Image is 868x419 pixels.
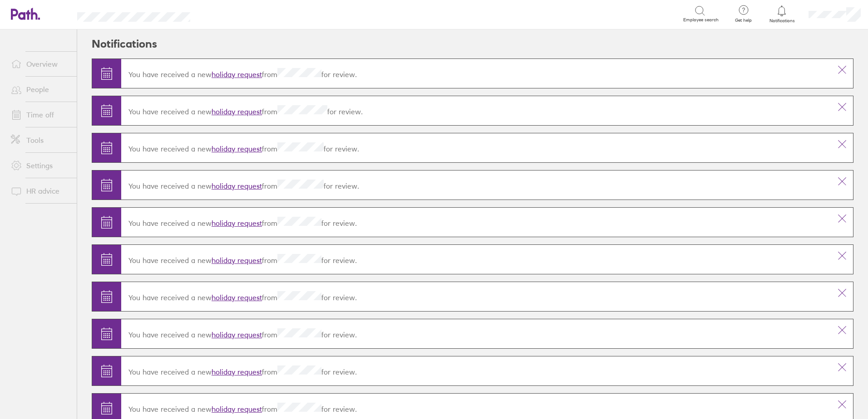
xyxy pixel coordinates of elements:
a: holiday request [212,367,262,376]
a: holiday request [212,107,262,116]
a: holiday request [212,181,262,190]
a: Tools [4,131,77,149]
span: Get help [729,18,758,23]
p: You have received a new from for review. [128,254,824,265]
a: holiday request [212,144,262,153]
a: holiday request [212,293,262,302]
span: Employee search [683,17,719,23]
a: HR advice [4,182,77,200]
p: You have received a new from for review. [128,142,824,153]
p: You have received a new from for review. [128,365,824,376]
a: holiday request [212,70,262,79]
p: You have received a new from for review. [128,105,824,116]
a: Time off [4,106,77,124]
p: You have received a new from for review. [128,403,824,414]
p: You have received a new from for review. [128,217,824,228]
p: You have received a new from for review. [128,180,824,190]
a: Notifications [767,5,797,24]
a: Settings [4,156,77,175]
span: Notifications [767,18,797,24]
a: People [4,80,77,98]
p: You have received a new from for review. [128,291,824,302]
a: holiday request [212,219,262,228]
a: holiday request [212,330,262,339]
a: Overview [4,55,77,73]
p: You have received a new from for review. [128,68,824,79]
div: Search [215,10,238,18]
p: You have received a new from for review. [128,328,824,339]
h2: Notifications [92,29,157,58]
a: holiday request [212,404,262,414]
a: holiday request [212,256,262,265]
